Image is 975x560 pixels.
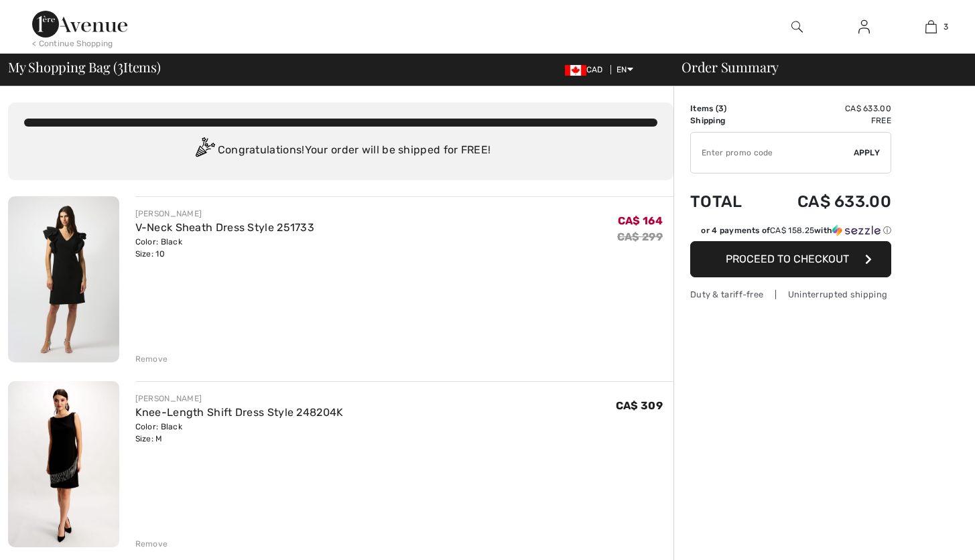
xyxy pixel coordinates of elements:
div: Remove [135,353,168,365]
div: < Continue Shopping [32,38,113,50]
div: Remove [135,538,168,550]
img: My Bag [925,19,937,35]
s: CA$ 299 [617,230,663,243]
img: Sezzle [832,224,881,236]
img: Congratulation2.svg [191,137,218,164]
span: Proceed to Checkout [726,253,849,265]
input: Promo code [691,133,854,173]
div: [PERSON_NAME] [135,393,344,405]
span: Apply [854,147,881,159]
a: Sign In [848,19,881,36]
span: CAD [565,65,608,74]
img: Canadian Dollar [565,65,586,76]
span: 3 [117,57,123,74]
span: 3 [944,21,948,33]
img: search the website [791,19,803,35]
span: EN [616,65,633,74]
img: 1ère Avenue [32,11,127,38]
a: Knee-Length Shift Dress Style 248204K [135,406,344,419]
span: CA$ 164 [618,214,663,227]
img: My Info [858,19,870,35]
div: Order Summary [665,60,967,74]
div: or 4 payments ofCA$ 158.25withSezzle Click to learn more about Sezzle [690,224,891,241]
span: 3 [718,104,724,113]
span: CA$ 158.25 [770,226,814,235]
td: Shipping [690,115,762,127]
div: Congratulations! Your order will be shipped for FREE! [24,137,657,164]
button: Proceed to Checkout [690,241,891,277]
td: CA$ 633.00 [762,179,891,224]
td: Total [690,179,762,224]
span: My Shopping Bag ( Items) [8,60,161,74]
div: Duty & tariff-free | Uninterrupted shipping [690,288,891,301]
a: 3 [898,19,964,35]
div: [PERSON_NAME] [135,208,315,220]
img: Knee-Length Shift Dress Style 248204K [8,381,119,547]
div: or 4 payments of with [701,224,891,236]
span: CA$ 309 [616,399,663,412]
div: Color: Black Size: 10 [135,236,315,260]
td: Free [762,115,891,127]
td: Items ( ) [690,102,762,115]
td: CA$ 633.00 [762,102,891,115]
div: Color: Black Size: M [135,421,344,445]
a: V-Neck Sheath Dress Style 251733 [135,221,315,234]
img: V-Neck Sheath Dress Style 251733 [8,196,119,362]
